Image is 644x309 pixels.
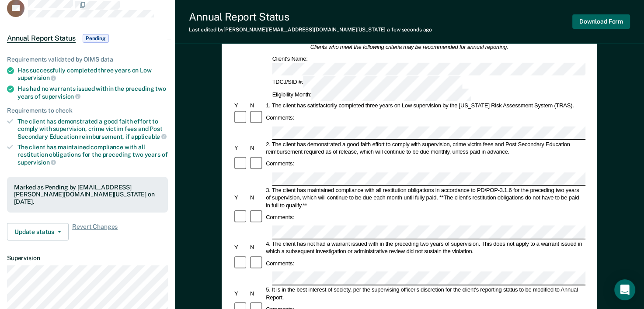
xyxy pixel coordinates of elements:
div: The client has demonstrated a good faith effort to comply with supervision, crime victim fees and... [17,118,168,140]
div: Open Intercom Messenger [614,279,635,300]
em: Clients who meet the following criteria may be recommended for annual reporting. [310,44,508,50]
dt: Supervision [7,254,168,262]
div: N [249,194,265,201]
div: N [249,102,265,110]
button: Download Form [572,14,630,29]
span: Annual Report Status [7,34,76,43]
div: Comments: [265,260,296,267]
div: Y [233,244,249,251]
div: Comments: [265,114,296,121]
div: The client has maintained compliance with all restitution obligations for the preceding two years of [17,144,168,166]
div: 4. The client has not had a warrant issued with in the preceding two years of supervision. This d... [265,240,586,255]
span: supervision [17,74,56,81]
span: Pending [83,34,109,43]
div: Y [233,102,249,110]
div: 1. The client has satisfactorily completed three years on Low supervision by the [US_STATE] Risk ... [265,102,586,110]
span: applicable [131,133,167,140]
button: Update status [7,223,69,240]
div: Marked as Pending by [EMAIL_ADDRESS][PERSON_NAME][DOMAIN_NAME][US_STATE] on [DATE]. [14,184,161,206]
div: Requirements validated by OIMS data [7,56,168,63]
div: TDCJ/SID #: [271,76,464,89]
span: a few seconds ago [387,27,432,33]
div: N [249,289,265,297]
div: 5. It is in the best interest of society, per the supervising officer's discretion for the client... [265,286,586,301]
div: N [249,244,265,251]
span: supervision [42,93,80,100]
div: Eligibility Month: [271,89,473,101]
div: Comments: [265,213,296,221]
div: Annual Report Status [189,10,432,23]
span: Revert Changes [72,223,118,240]
div: Comments: [265,160,296,168]
div: Has successfully completed three years on Low [17,67,168,82]
div: N [249,144,265,151]
div: Y [233,289,249,297]
span: supervision [17,159,56,166]
div: Y [233,194,249,201]
div: Last edited by [PERSON_NAME][EMAIL_ADDRESS][DOMAIN_NAME][US_STATE] [189,27,432,33]
div: Requirements to check [7,107,168,114]
div: Has had no warrants issued within the preceding two years of [17,85,168,100]
div: 2. The client has demonstrated a good faith effort to comply with supervision, crime victim fees ... [265,141,586,156]
div: Y [233,144,249,151]
div: 3. The client has maintained compliance with all restitution obligations in accordance to PD/POP-... [265,186,586,209]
